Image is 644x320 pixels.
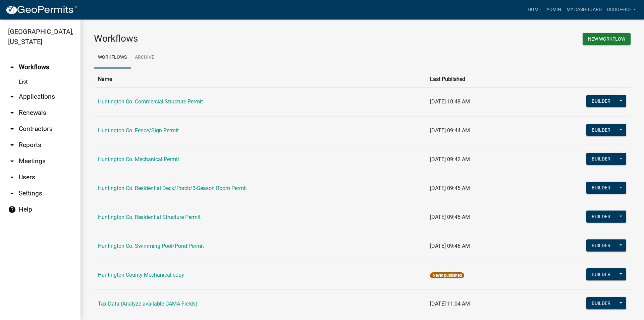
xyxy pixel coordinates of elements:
[544,3,564,16] a: Admin
[586,153,616,165] button: Builder
[430,301,470,307] span: [DATE] 11:04 AM
[604,3,639,16] a: DCDOffice
[586,239,616,252] button: Builder
[94,47,131,68] a: Workflows
[586,211,616,223] button: Builder
[98,272,184,278] a: Huntington County Mechanical-copy
[8,93,16,101] i: arrow_drop_down
[8,189,16,197] i: arrow_drop_down
[8,125,16,133] i: arrow_drop_down
[8,205,16,214] i: help
[98,243,204,249] a: Huntington Co. Swimming Pool/Pond Permit
[586,297,616,309] button: Builder
[98,127,179,134] a: Huntington Co. Fence/Sign Permit
[564,3,604,16] a: My Dashboard
[8,173,16,181] i: arrow_drop_down
[131,47,158,68] a: Archive
[8,63,16,71] i: arrow_drop_up
[94,33,357,44] h3: Workflows
[8,109,16,117] i: arrow_drop_down
[586,95,616,107] button: Builder
[98,301,198,307] a: Tax Data (Analyze available CAMA Fields)
[430,127,470,134] span: [DATE] 09:44 AM
[586,182,616,194] button: Builder
[94,71,426,87] th: Name
[430,98,470,105] span: [DATE] 10:48 AM
[430,156,470,163] span: [DATE] 09:42 AM
[586,124,616,136] button: Builder
[583,33,631,45] button: New Workflow
[426,71,528,87] th: Last Published
[430,185,470,191] span: [DATE] 09:45 AM
[430,214,470,220] span: [DATE] 09:45 AM
[8,141,16,149] i: arrow_drop_down
[98,98,203,105] a: Huntington Co. Commercial Structure Permit
[430,243,470,249] span: [DATE] 09:46 AM
[430,272,464,278] span: Never published
[98,214,201,220] a: Huntington Co. Residential Structure Permit
[8,157,16,165] i: arrow_drop_down
[98,185,247,191] a: Huntington Co. Residential Deck/Porch/3-Season Room Permit
[525,3,544,16] a: Home
[98,156,179,163] a: Huntington Co. Mechanical Permit
[586,268,616,280] button: Builder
